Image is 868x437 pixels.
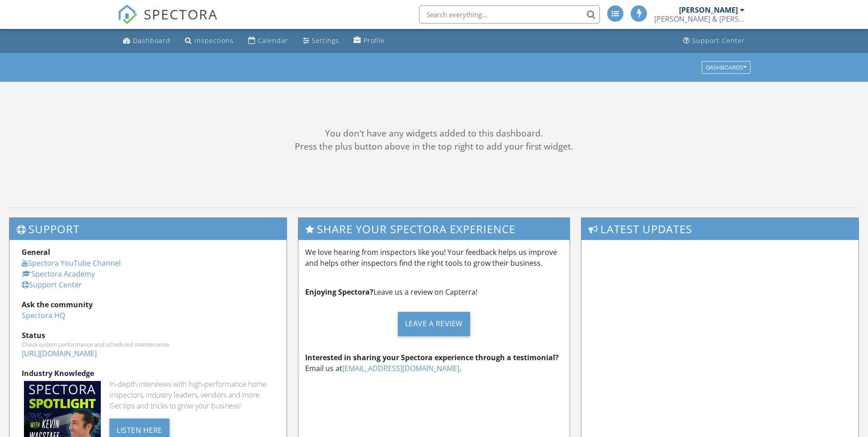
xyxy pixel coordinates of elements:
[305,305,563,343] a: Leave a Review
[679,5,738,14] div: [PERSON_NAME]
[22,341,274,348] div: Check system performance and scheduled maintenance.
[398,312,470,336] div: Leave a Review
[350,33,388,49] a: Profile
[363,36,385,45] div: Profile
[305,352,563,374] p: Email us at .
[119,33,174,49] a: Dashboard
[22,368,274,379] div: Industry Knowledge
[305,287,563,297] p: Leave us a review on Capterra!
[581,218,859,240] h3: Latest Updates
[692,36,745,45] div: Support Center
[22,310,65,320] a: Spectora HQ
[706,64,746,70] div: Dashboards
[679,33,749,49] a: Support Center
[9,140,859,153] div: Press the plus button above in the top right to add your first widget.
[194,36,234,45] div: Inspections
[245,33,292,49] a: Calendar
[144,5,218,23] span: SPECTORA
[305,247,563,268] p: We love hearing from inspectors like you! Your feedback helps us improve and helps other inspecto...
[22,348,97,358] a: [URL][DOMAIN_NAME]
[419,5,600,23] input: Search everything...
[118,5,137,24] img: The Best Home Inspection Software - Spectora
[133,36,170,45] div: Dashboard
[298,218,570,240] h3: Share Your Spectora Experience
[22,299,274,310] div: Ask the community
[22,258,121,268] a: Spectora YouTube Channel
[299,33,343,49] a: Settings
[654,14,745,23] div: Bryan & Bryan Inspections
[702,61,750,74] button: Dashboards
[109,425,170,435] a: Listen Here
[312,36,339,45] div: Settings
[118,12,218,31] a: SPECTORA
[305,352,559,362] strong: Interested in sharing your Spectora experience through a testimonial?
[22,269,95,279] a: Spectora Academy
[22,330,274,341] div: Status
[305,287,373,297] strong: Enjoying Spectora?
[181,33,237,49] a: Inspections
[9,218,287,240] h3: Support
[109,379,274,411] div: In-depth interviews with high-performance home inspectors, industry leaders, vendors and more. Ge...
[342,363,459,373] a: [EMAIL_ADDRESS][DOMAIN_NAME]
[9,127,859,140] div: You don't have any widgets added to this dashboard.
[258,36,288,45] div: Calendar
[22,247,50,257] strong: General
[22,280,82,290] a: Support Center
